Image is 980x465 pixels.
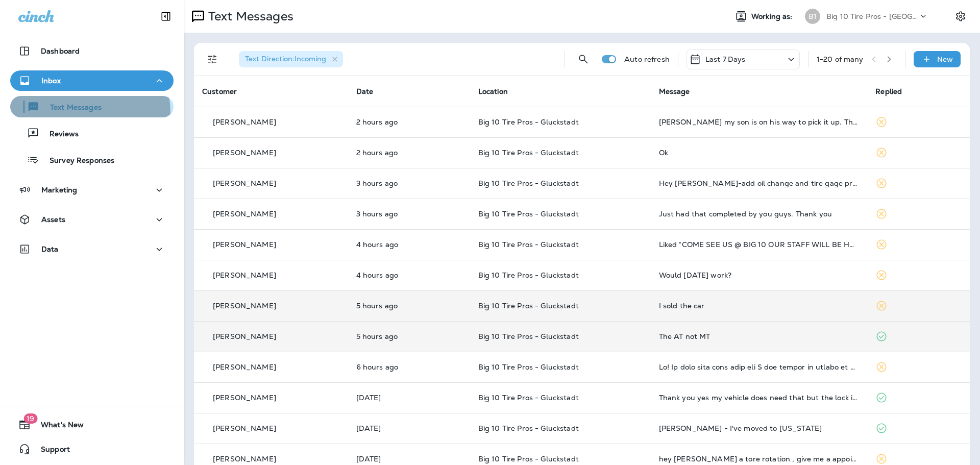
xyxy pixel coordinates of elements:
span: Location [478,87,508,96]
p: [PERSON_NAME] [213,240,276,249]
div: Liked “COME SEE US @ BIG 10 OUR STAFF WILL BE HAPPY TO GET THIS DONE FOR YOU AT YOUR CONVENIENCE.” [659,240,860,249]
div: Ok [659,149,860,157]
p: Data [41,245,59,253]
p: Sep 11, 2025 02:47 PM [356,118,462,126]
div: B1 [805,9,820,24]
p: Sep 10, 2025 03:01 PM [356,424,462,432]
span: Big 10 Tire Pros - Gluckstadt [478,240,579,249]
span: Text Direction : Incoming [245,54,326,63]
span: Big 10 Tire Pros - Gluckstadt [478,393,579,402]
div: Would Tuesday next week work? [659,271,860,279]
button: 19What's New [10,414,174,435]
button: Marketing [10,180,174,200]
button: Data [10,239,174,259]
p: Dashboard [41,47,80,55]
div: hey dale i meed a tore rotation , give me a appointment please [659,455,860,463]
button: Assets [10,209,174,230]
span: Big 10 Tire Pros - Gluckstadt [478,179,579,188]
p: Marketing [41,186,77,194]
p: Sep 11, 2025 01:33 PM [356,179,462,187]
p: New [937,55,953,63]
p: [PERSON_NAME] [213,302,276,310]
div: Text Direction:Incoming [239,51,343,67]
button: Inbox [10,70,174,91]
p: [PERSON_NAME] [213,332,276,340]
span: Message [659,87,690,96]
p: Text Messages [40,103,102,113]
button: Reviews [10,123,174,144]
button: Settings [951,7,970,26]
span: 19 [23,413,37,424]
p: [PERSON_NAME] [213,210,276,218]
p: Reviews [39,130,79,139]
p: [PERSON_NAME] [213,118,276,126]
span: Big 10 Tire Pros - Gluckstadt [478,454,579,463]
p: [PERSON_NAME] [213,149,276,157]
button: Search Messages [573,49,594,69]
div: Dale - I've moved to Tennessee [659,424,860,432]
p: Big 10 Tire Pros - [GEOGRAPHIC_DATA] [826,12,918,20]
span: Customer [202,87,237,96]
button: Collapse Sidebar [152,6,180,27]
p: [PERSON_NAME] [213,424,276,432]
button: Survey Responses [10,149,174,170]
p: Sep 10, 2025 03:47 PM [356,394,462,402]
span: Support [31,445,70,457]
div: Just had that completed by you guys. Thank you [659,210,860,218]
p: Auto refresh [624,55,670,63]
div: Thank you yes my vehicle does need that but the lock is broken on the driver side so I have to ge... [659,394,860,402]
p: Sep 10, 2025 01:31 PM [356,455,462,463]
span: Date [356,87,374,96]
span: Big 10 Tire Pros - Gluckstadt [478,362,579,372]
p: [PERSON_NAME] [213,394,276,402]
p: [PERSON_NAME] [213,455,276,463]
span: Working as: [751,12,795,21]
p: Sep 11, 2025 10:59 AM [356,363,462,371]
p: [PERSON_NAME] [213,271,276,279]
div: Hey Dale-add oil change and tire gage pressure valve and any pm next week after Tuesday [659,179,860,187]
span: Big 10 Tire Pros - Gluckstadt [478,271,579,280]
p: Inbox [41,77,61,85]
div: Hi! We have been very busy but I had wanted to return to provide feedback. You charged about $270... [659,363,860,371]
span: Big 10 Tire Pros - Gluckstadt [478,117,579,127]
button: Filters [202,49,223,69]
span: Big 10 Tire Pros - Gluckstadt [478,424,579,433]
p: Sep 11, 2025 11:15 AM [356,302,462,310]
button: Dashboard [10,41,174,61]
div: The AT not MT [659,332,860,340]
p: Survey Responses [39,156,114,166]
div: I sold the car [659,302,860,310]
p: Sep 11, 2025 11:11 AM [356,332,462,340]
button: Support [10,439,174,459]
span: Big 10 Tire Pros - Gluckstadt [478,148,579,157]
div: Kiefer my son is on his way to pick it up. Thanks!! [659,118,860,126]
span: What's New [31,421,84,433]
p: [PERSON_NAME] [213,179,276,187]
span: Big 10 Tire Pros - Gluckstadt [478,332,579,341]
p: Text Messages [204,9,293,24]
span: Big 10 Tire Pros - Gluckstadt [478,209,579,218]
p: Sep 11, 2025 12:41 PM [356,240,462,249]
p: Sep 11, 2025 02:11 PM [356,149,462,157]
button: Text Messages [10,96,174,117]
p: Sep 11, 2025 12:39 PM [356,271,462,279]
span: Big 10 Tire Pros - Gluckstadt [478,301,579,310]
div: 1 - 20 of many [817,55,864,63]
span: Replied [875,87,902,96]
p: [PERSON_NAME] [213,363,276,371]
p: Last 7 Days [705,55,746,63]
p: Sep 11, 2025 01:16 PM [356,210,462,218]
p: Assets [41,215,65,224]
